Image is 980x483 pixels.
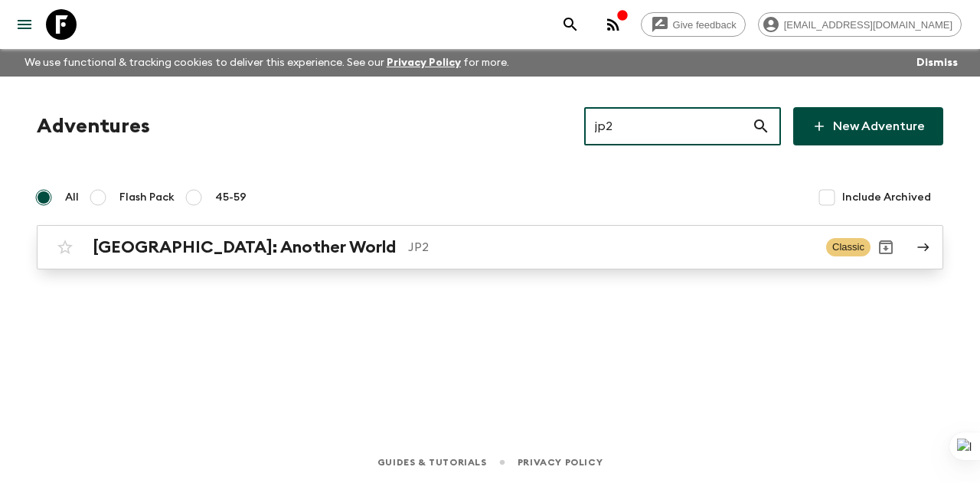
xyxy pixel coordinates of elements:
[826,238,871,256] span: Classic
[18,49,515,77] p: We use functional & tracking cookies to deliver this experience. See our for more.
[387,57,461,68] a: Privacy Policy
[758,12,962,37] div: [EMAIL_ADDRESS][DOMAIN_NAME]
[408,238,814,256] p: JP2
[871,232,901,263] button: Archive
[584,105,752,148] input: e.g. AR1, Argentina
[641,12,746,37] a: Give feedback
[37,111,150,142] h1: Adventures
[65,190,79,205] span: All
[842,190,931,205] span: Include Archived
[913,52,962,73] button: Dismiss
[776,19,961,31] span: [EMAIL_ADDRESS][DOMAIN_NAME]
[518,454,603,471] a: Privacy Policy
[665,19,745,31] span: Give feedback
[37,225,943,269] a: [GEOGRAPHIC_DATA]: Another WorldJP2ClassicArchive
[9,9,40,40] button: menu
[119,190,175,205] span: Flash Pack
[555,9,586,40] button: search adventures
[377,454,487,471] a: Guides & Tutorials
[93,237,396,257] h2: [GEOGRAPHIC_DATA]: Another World
[793,107,943,145] a: New Adventure
[215,190,247,205] span: 45-59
